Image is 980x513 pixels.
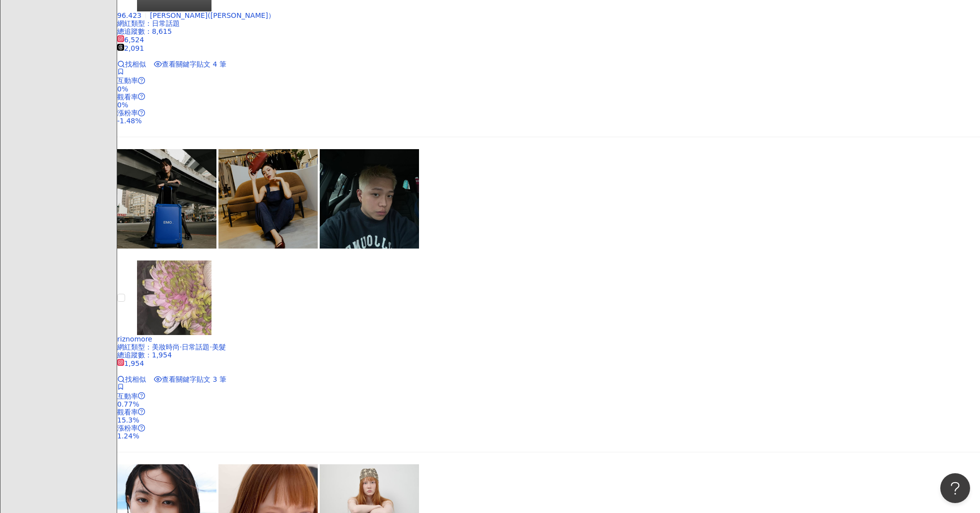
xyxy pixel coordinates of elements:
[320,149,419,249] img: post-image
[117,335,152,343] span: riznomore
[152,19,180,27] span: 日常話題
[117,375,146,383] a: 找相似
[117,11,141,19] span: 96.423
[117,27,980,35] div: 總追蹤數 ： 8,615
[117,408,138,416] span: 觀看率
[150,11,275,19] span: [PERSON_NAME]([PERSON_NAME]）
[180,343,182,351] span: ·
[218,149,318,249] img: post-image
[154,60,226,68] a: 查看關鍵字貼文 4 筆
[212,343,226,351] span: 美髮
[162,60,226,68] span: 查看關鍵字貼文 4 筆
[138,408,145,415] span: question-circle
[117,109,138,117] span: 漲粉率
[138,392,145,399] span: question-circle
[210,343,211,351] span: ·
[117,77,138,85] span: 互動率
[117,60,146,68] a: 找相似
[138,425,145,431] span: question-circle
[117,400,980,408] div: 0.77%
[117,424,138,432] span: 漲粉率
[117,101,980,109] div: 0%
[154,375,226,383] a: 查看關鍵字貼文 3 筆
[117,36,144,44] span: 6,524
[152,343,180,351] span: 美妝時尚
[117,19,980,27] div: 網紅類型 ：
[940,473,970,503] iframe: Help Scout Beacon - Open
[182,343,210,351] span: 日常話題
[117,44,144,52] span: 2,091
[137,260,211,335] img: KOL Avatar
[138,109,145,116] span: question-circle
[117,343,980,351] div: 網紅類型 ：
[117,359,144,367] span: 1,954
[138,93,145,100] span: question-circle
[117,432,980,440] div: 1.24%
[125,60,146,68] span: 找相似
[117,351,980,359] div: 總追蹤數 ： 1,954
[117,117,980,125] div: -1.48%
[117,392,138,400] span: 互動率
[117,93,138,101] span: 觀看率
[138,77,145,84] span: question-circle
[162,375,226,383] span: 查看關鍵字貼文 3 筆
[117,149,216,249] img: post-image
[117,416,980,424] div: 15.3%
[125,375,146,383] span: 找相似
[117,85,980,93] div: 0%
